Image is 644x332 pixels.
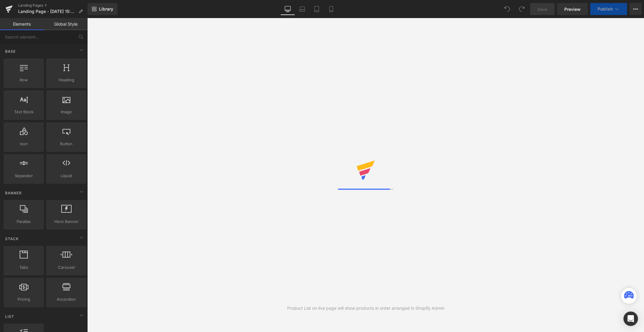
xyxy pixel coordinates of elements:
[5,77,42,83] span: Row
[5,314,15,319] span: List
[309,3,324,15] a: Tablet
[557,3,588,15] a: Preview
[630,3,642,15] button: More
[99,6,113,12] span: Library
[5,173,42,179] span: Separator
[44,18,88,30] a: Global Style
[48,77,85,83] span: Heading
[18,9,76,14] span: Landing Page - [DATE] 15:01:22
[18,3,88,8] a: Landing Pages
[598,7,613,11] span: Publish
[280,3,295,15] a: Desktop
[48,296,85,302] span: Accordion
[5,49,16,54] span: Base
[5,236,19,242] span: Stack
[48,218,85,225] span: Hero Banner
[48,141,85,147] span: Button
[48,109,85,115] span: Image
[5,190,22,196] span: Banner
[5,296,42,302] span: Pricing
[516,3,528,15] button: Redo
[287,305,444,312] div: Product List on live page will show products in order arranged in Shopify Admin
[590,3,627,15] button: Publish
[48,264,85,271] span: Carousel
[48,173,85,179] span: Liquid
[5,264,42,271] span: Tabs
[295,3,309,15] a: Laptop
[88,3,117,15] a: New Library
[501,3,513,15] button: Undo
[564,6,581,12] span: Preview
[537,6,547,12] span: Save
[623,312,638,326] div: Open Intercom Messenger
[324,3,338,15] a: Mobile
[5,109,42,115] span: Text Block
[5,218,42,225] span: Parallax
[5,141,42,147] span: Icon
